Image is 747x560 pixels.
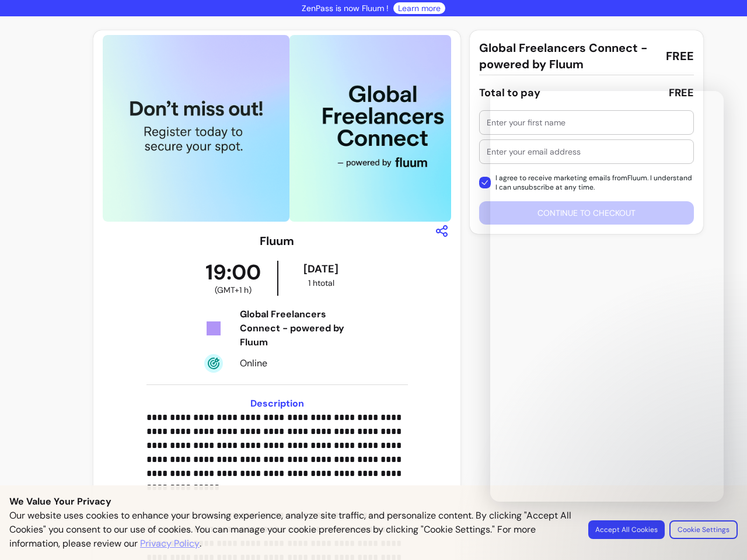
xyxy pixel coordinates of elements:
div: Total to pay [479,85,540,101]
p: We Value Your Privacy [9,495,738,509]
div: Global Freelancers Connect - powered by Fluum [240,307,362,349]
button: Cookie Settings [669,520,738,539]
p: ZenPass is now Fluum ! [302,2,389,14]
div: 19:00 [190,261,277,296]
div: [DATE] [281,261,362,277]
div: Online [240,356,362,370]
iframe: Intercom live chat [490,91,724,502]
button: Accept All Cookies [588,520,665,539]
img: Tickets Icon [204,319,223,338]
a: Privacy Policy [140,537,200,551]
span: FREE [666,48,694,64]
div: 1 h total [281,277,362,289]
input: Enter your first name [487,117,686,128]
p: Our website uses cookies to enhance your browsing experience, analyze site traffic, and personali... [9,509,574,551]
input: Enter your email address [487,146,686,157]
span: ( GMT+1 h ) [215,284,252,296]
img: https://d3pz9znudhj10h.cloudfront.net/9d95b61e-433c-466e-8f72-0c6ec8aff819 [103,35,289,222]
h3: Fluum [260,233,294,249]
div: FREE [669,85,694,101]
img: https://d3pz9znudhj10h.cloudfront.net/00946753-bc9b-4216-846f-eac31ade132c [289,35,476,222]
a: Learn more [398,2,441,14]
h3: Description [146,397,408,411]
span: Global Freelancers Connect - powered by Fluum [479,40,657,72]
